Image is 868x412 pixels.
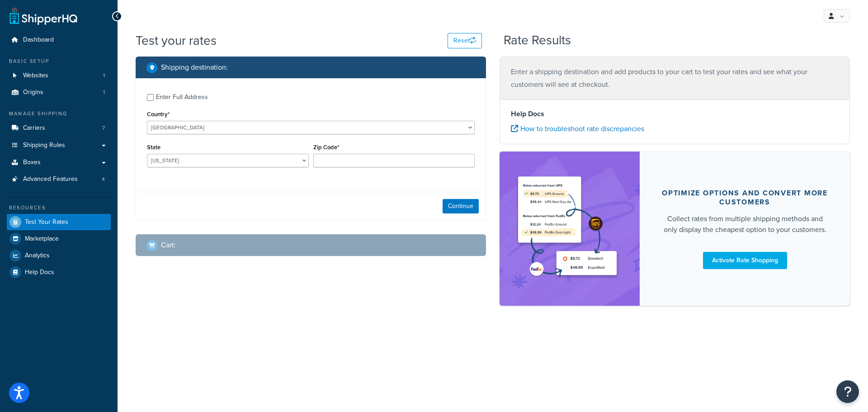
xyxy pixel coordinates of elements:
[703,252,787,269] a: Activate Rate Shopping
[7,84,111,101] a: Origins1
[448,33,482,48] button: Reset
[7,214,111,230] a: Test Your Rates
[25,269,54,276] span: Help Docs
[161,241,176,249] h2: Cart :
[661,213,828,235] div: Collect rates from multiple shipping methods and only display the cheapest option to your customers.
[7,57,111,65] div: Basic Setup
[7,204,111,212] div: Resources
[511,66,839,91] p: Enter a shipping destination and add products to your cart to test your rates and see what your c...
[161,63,228,71] h2: Shipping destination :
[147,94,154,101] input: Enter Full Address
[25,252,50,260] span: Analytics
[7,171,111,188] li: Advanced Features
[7,154,111,171] a: Boxes
[23,124,45,132] span: Carriers
[23,142,65,149] span: Shipping Rules
[23,72,48,80] span: Websites
[511,109,839,119] h4: Help Docs
[661,189,828,207] div: Optimize options and convert more customers
[25,235,59,243] span: Marketplace
[7,32,111,48] a: Dashboard
[7,247,111,264] a: Analytics
[7,67,111,84] li: Websites
[836,380,859,403] button: Open Resource Center
[103,89,105,96] span: 1
[313,144,339,151] label: Zip Code*
[102,175,105,183] span: 4
[7,137,111,154] a: Shipping Rules
[103,72,105,80] span: 1
[25,218,68,226] span: Test Your Rates
[7,171,111,188] a: Advanced Features4
[511,123,644,134] a: How to troubleshoot rate discrepancies
[7,110,111,118] div: Manage Shipping
[443,199,479,213] button: Continue
[23,159,41,166] span: Boxes
[156,91,208,104] div: Enter Full Address
[7,120,111,137] li: Carriers
[7,120,111,137] a: Carriers7
[504,33,571,47] h2: Rate Results
[23,175,78,183] span: Advanced Features
[7,264,111,280] a: Help Docs
[7,67,111,84] a: Websites1
[513,165,626,292] img: feature-image-rateshop-7084cbbcb2e67ef1d54c2e976f0e592697130d5817b016cf7cc7e13314366067.png
[147,144,160,151] label: State
[23,89,43,96] span: Origins
[147,111,170,118] label: Country*
[7,231,111,247] a: Marketplace
[23,36,54,44] span: Dashboard
[136,32,217,49] h1: Test your rates
[102,124,105,132] span: 7
[7,84,111,101] li: Origins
